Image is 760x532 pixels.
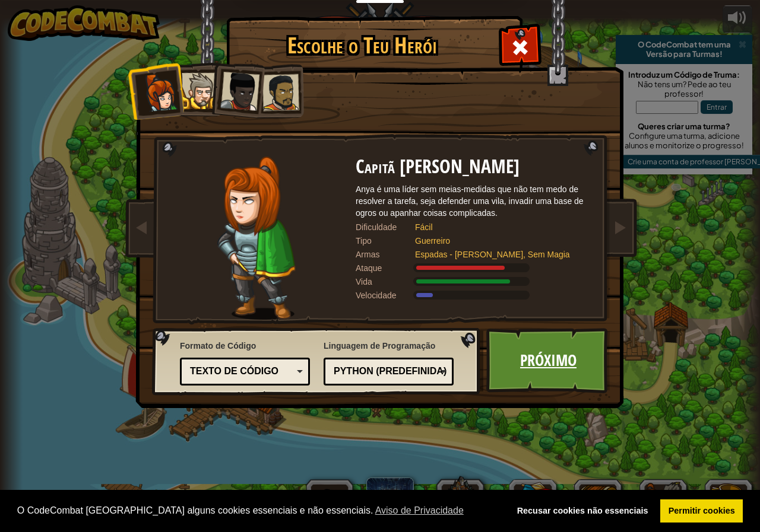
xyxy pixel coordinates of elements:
[356,184,584,218] font: Anya é uma líder sem meias-medidas que não tem medo de resolver a tarefa, seja defender uma vila,...
[17,505,373,515] font: O CodeCombat [GEOGRAPHIC_DATA] alguns cookies essenciais e não essenciais.
[324,341,435,351] font: Linguagem de Programação
[415,236,450,246] font: Guerreiro
[415,222,433,232] font: Fácil
[517,506,648,515] font: Recusar cookies não essenciais
[415,250,570,259] font: Espadas - [PERSON_NAME], Sem Magia
[249,63,304,119] li: Alejandro, o Duelista
[356,276,593,288] div: Ganha 140% da vida da armadura do Guerreiro apresentada.
[190,366,278,376] font: Texto de código
[169,62,223,116] li: Senhor Tharin Punho-de-trovão
[180,341,256,351] font: Formato de Código
[356,291,397,300] font: Velocidade
[356,154,520,179] font: Capitã [PERSON_NAME]
[334,366,446,376] font: Python (Predefinida)
[207,60,265,118] li: Senhora Ida Justheart
[126,62,185,120] li: Capitã Anya Weston
[356,250,379,259] font: Armas
[373,502,465,520] a: saiba mais sobre cookies
[217,157,295,320] img: captain-pose.png
[356,289,593,301] div: Mova-se 6 metros por segundo.
[356,262,593,274] div: Dá 120% do dano da arma do Guerreiro apresentada.
[660,499,743,523] a: permitir cookies
[669,506,735,515] font: Permitir cookies
[375,505,464,515] font: Aviso de Privacidade
[356,222,397,232] font: Dificuldade
[287,30,437,60] font: Escolhe o Teu Herói
[356,277,372,286] font: Vida
[356,236,372,246] font: Tipo
[152,328,483,396] img: language-selector-background.png
[509,499,656,523] a: negar cookies
[520,349,577,371] font: Próximo
[356,263,382,273] font: Ataque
